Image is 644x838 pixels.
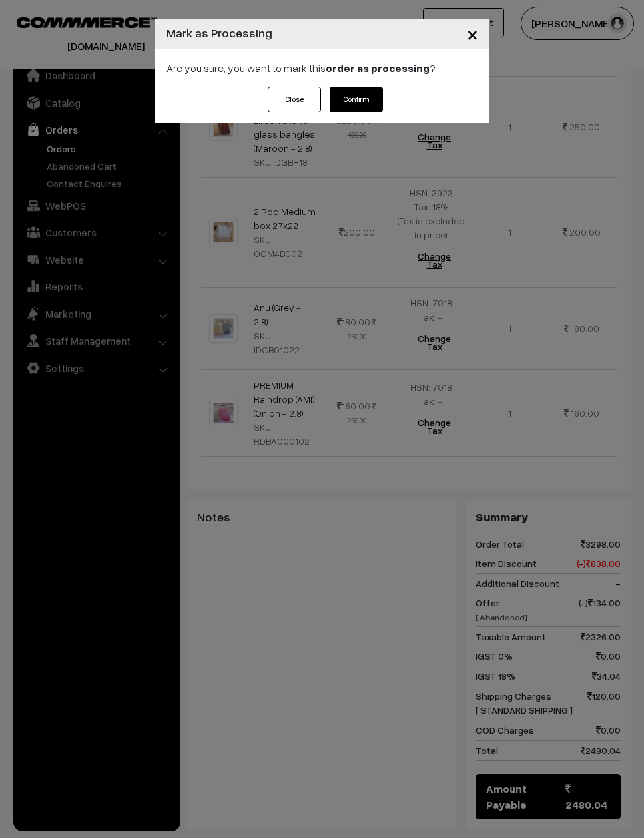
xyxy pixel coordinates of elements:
[268,87,321,112] button: Close
[330,87,383,112] button: Confirm
[456,13,489,55] button: Close
[166,24,272,42] h4: Mark as Processing
[326,61,430,75] strong: order as processing
[467,21,478,46] span: ×
[155,49,489,87] div: Are you sure, you want to mark this ?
